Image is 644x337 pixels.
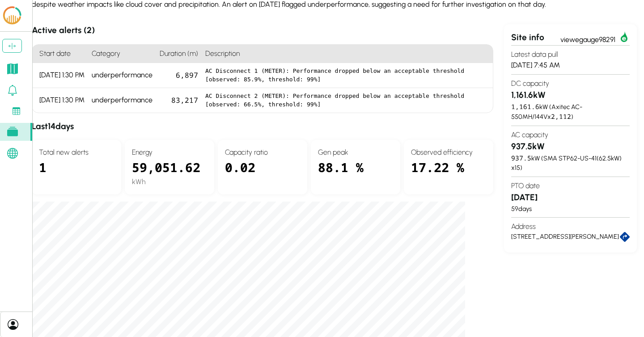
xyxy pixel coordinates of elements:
pre: AC Disconnect 2 (METER): Performance dropped below an acceptable threshold [observed: 66.5%, thre... [205,92,486,109]
h3: Last 14 days [32,120,493,133]
h4: Category [88,45,156,63]
img: egauge98291 [619,31,630,42]
h4: AC capacity [511,130,630,140]
div: 83,217 [156,88,202,113]
h3: Active alerts ( 2 ) [32,24,493,37]
img: LCOE.ai [1,5,23,26]
div: 0.02 [225,158,300,187]
h4: PTO date [511,181,630,191]
div: 1 [39,158,114,187]
h4: Observed efficiency [411,147,486,158]
section: [DATE] 7:45 AM [511,45,630,74]
h4: Start date [32,45,88,63]
div: underperformance [88,63,156,88]
div: 17.22 % [411,158,486,187]
h3: 937.5 kW [511,140,630,153]
a: directions [620,232,630,242]
pre: AC Disconnect 1 (METER): Performance dropped below an acceptable threshold [observed: 85.9%, thre... [205,67,486,84]
div: kWh [132,177,207,187]
h4: Duration (m) [156,45,202,63]
div: 88.1 % [318,158,393,187]
h4: DC capacity [511,78,630,89]
span: 2,112 [551,112,571,121]
div: underperformance [88,88,156,113]
div: 59,051.62 [132,158,207,177]
span: 937.5 [511,154,531,162]
div: Site info [511,31,560,45]
h4: Total new alerts [39,147,114,158]
h4: Address [511,221,630,232]
div: 6,897 [156,63,202,88]
div: kW ( SMA STP62-US-41 ( 62.5 kW) x ) [511,153,630,173]
h4: Description [202,45,493,63]
span: 1,161.6 [511,102,539,111]
h4: Latest data pull [511,49,630,60]
h3: 1,161.6 kW [511,89,630,102]
span: 15 [515,164,520,172]
a: viewegauge98291 [560,31,630,45]
div: kW ( Axitec AC-550MH/144V x ) [511,102,630,122]
h4: Energy [132,147,207,158]
div: 59 days [511,204,630,214]
div: [STREET_ADDRESS][PERSON_NAME] [511,232,620,242]
h4: Capacity ratio [225,147,300,158]
h3: [DATE] [511,191,630,204]
div: [DATE] 1:30 PM [32,88,88,113]
h4: Gen peak [318,147,393,158]
div: [DATE] 1:30 PM [32,63,88,88]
